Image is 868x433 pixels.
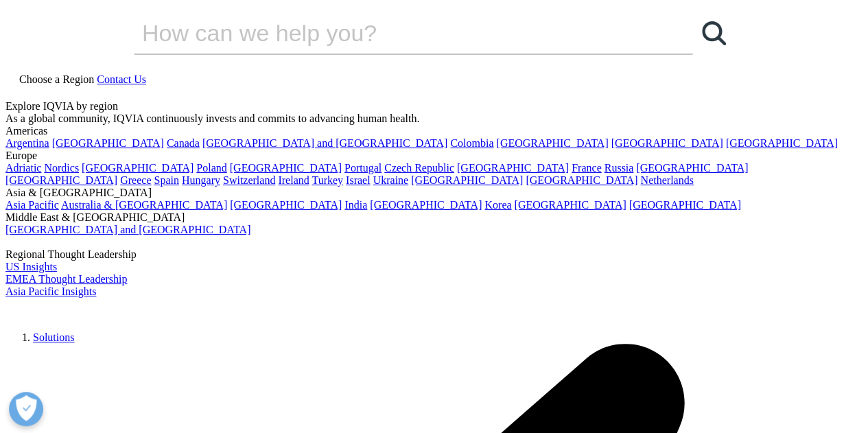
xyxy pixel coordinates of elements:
a: Israel [346,174,371,186]
a: [GEOGRAPHIC_DATA] [370,199,482,211]
a: [GEOGRAPHIC_DATA] and [GEOGRAPHIC_DATA] [5,224,250,235]
a: Argentina [5,137,49,149]
a: Ukraine [373,174,409,186]
a: [GEOGRAPHIC_DATA] [629,199,741,211]
a: [GEOGRAPHIC_DATA] [230,162,342,174]
a: [GEOGRAPHIC_DATA] [5,174,117,186]
a: India [344,199,367,211]
a: Nordics [44,162,79,174]
a: Colombia [450,137,493,149]
a: Adriatic [5,162,41,174]
a: [GEOGRAPHIC_DATA] [726,137,838,149]
a: [GEOGRAPHIC_DATA] [526,174,637,186]
a: [GEOGRAPHIC_DATA] [611,137,723,149]
div: Asia & [GEOGRAPHIC_DATA] [5,187,863,199]
div: Middle East & [GEOGRAPHIC_DATA] [5,211,863,224]
div: As a global community, IQVIA continuously invests and commits to advancing human health. [5,113,863,125]
a: Australia & [GEOGRAPHIC_DATA] [61,199,227,211]
a: Canada [167,137,200,149]
a: [GEOGRAPHIC_DATA] [52,137,164,149]
input: Search [134,12,654,54]
a: [GEOGRAPHIC_DATA] [514,199,626,211]
div: Explore IQVIA by region [5,100,863,113]
a: Netherlands [640,174,693,186]
div: Regional Thought Leadership [5,248,863,261]
a: [GEOGRAPHIC_DATA] [82,162,193,174]
a: [GEOGRAPHIC_DATA] [636,162,748,174]
a: [GEOGRAPHIC_DATA] and [GEOGRAPHIC_DATA] [202,137,447,149]
a: Switzerland [223,174,275,186]
a: Poland [196,162,226,174]
a: EMEA Thought Leadership [5,273,127,285]
button: Open Preferences [9,392,43,426]
a: Ireland [278,174,309,186]
img: IQVIA Healthcare Information Technology and Pharma Clinical Research Company [5,298,115,318]
a: [GEOGRAPHIC_DATA] [457,162,569,174]
span: Choose a Region [19,73,94,85]
a: Asia Pacific Insights [5,285,96,297]
a: Portugal [344,162,382,174]
a: [GEOGRAPHIC_DATA] [230,199,342,211]
a: France [572,162,602,174]
a: Asia Pacific [5,199,59,211]
div: Europe [5,150,863,162]
a: Hungary [182,174,220,186]
a: [GEOGRAPHIC_DATA] [411,174,523,186]
a: Korea [484,199,511,211]
div: Americas [5,125,863,137]
svg: Search [702,21,726,45]
a: Greece [120,174,151,186]
a: [GEOGRAPHIC_DATA] [496,137,608,149]
a: Spain [154,174,178,186]
a: Solutions [33,331,74,343]
a: Russia [605,162,634,174]
a: Czech Republic [384,162,454,174]
a: Search [693,12,734,54]
a: Turkey [312,174,343,186]
a: US Insights [5,261,57,272]
a: Contact Us [97,73,146,85]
